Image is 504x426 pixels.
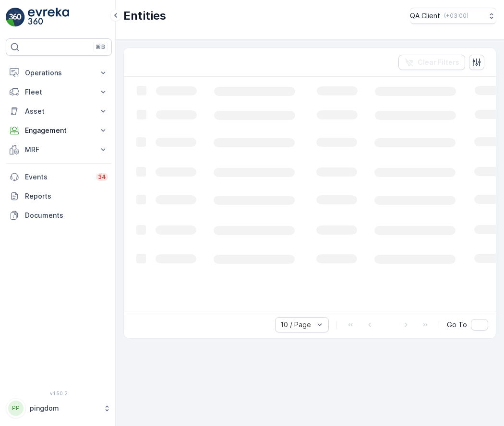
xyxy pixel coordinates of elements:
[6,83,112,102] button: Fleet
[28,8,69,27] img: logo_light-DOdMpM7g.png
[418,58,459,67] p: Clear Filters
[25,126,93,135] p: Engagement
[444,12,468,20] p: ( +03:00 )
[447,320,467,330] span: Go To
[6,167,112,187] a: Events34
[30,403,98,413] p: pingdom
[6,102,112,121] button: Asset
[25,145,93,154] p: MRF
[25,172,90,182] p: Events
[25,87,93,97] p: Fleet
[6,121,112,140] button: Engagement
[98,173,106,181] p: 34
[6,206,112,225] a: Documents
[25,191,108,201] p: Reports
[25,68,93,78] p: Operations
[6,140,112,159] button: MRF
[96,43,105,51] p: ⌘B
[6,63,112,83] button: Operations
[6,187,112,206] a: Reports
[123,8,166,24] p: Entities
[8,401,24,416] div: PP
[6,398,112,418] button: PPpingdom
[25,211,108,220] p: Documents
[398,55,465,70] button: Clear Filters
[410,11,440,21] p: QA Client
[410,8,496,24] button: QA Client(+03:00)
[6,8,25,27] img: logo
[25,106,93,116] p: Asset
[6,390,112,396] span: v 1.50.2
